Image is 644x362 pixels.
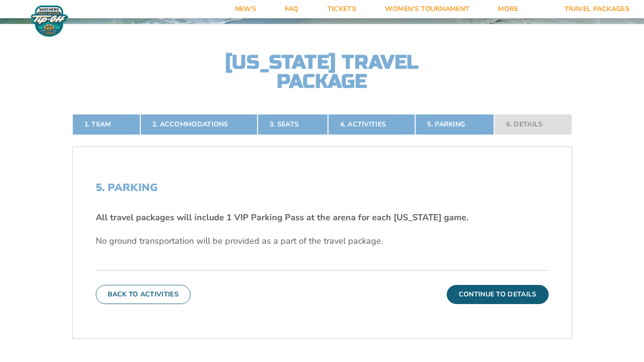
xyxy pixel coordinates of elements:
[72,114,140,135] a: 1. Team
[447,285,549,304] button: Continue To Details
[258,114,328,135] a: 3. Seats
[96,235,549,247] p: No ground transportation will be provided as a part of the travel package.
[96,181,549,194] h2: 5. Parking
[96,212,468,223] strong: All travel packages will include 1 VIP Parking Pass at the arena for each [US_STATE] game.
[29,5,70,37] img: Fort Myers Tip-Off
[140,114,258,135] a: 2. Accommodations
[217,53,428,91] h2: [US_STATE] Travel Package
[96,285,191,304] button: Back To Activities
[328,114,415,135] a: 4. Activities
